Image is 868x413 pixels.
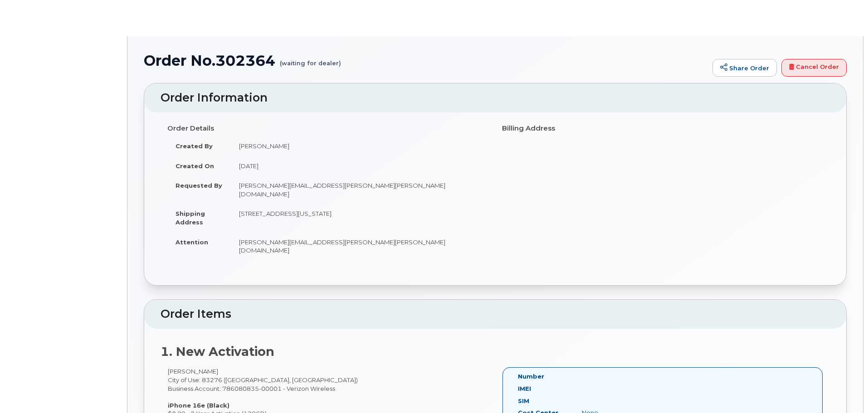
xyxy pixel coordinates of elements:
[231,204,488,232] td: [STREET_ADDRESS][US_STATE]
[231,156,488,176] td: [DATE]
[280,53,341,67] small: (waiting for dealer)
[176,182,222,189] strong: Requested By
[518,397,529,405] label: SIM
[161,344,274,359] strong: 1. New Activation
[161,308,830,321] h2: Order Items
[518,372,544,381] label: Number
[231,136,488,156] td: [PERSON_NAME]
[712,59,777,77] a: Share Order
[176,162,214,170] strong: Created On
[518,384,531,393] label: IMEI
[781,59,847,77] a: Cancel Order
[176,142,213,150] strong: Created By
[231,175,488,204] td: [PERSON_NAME][EMAIL_ADDRESS][PERSON_NAME][PERSON_NAME][DOMAIN_NAME]
[176,210,205,226] strong: Shipping Address
[144,53,708,68] h1: Order No.302364
[167,125,488,132] h4: Order Details
[168,402,229,409] strong: iPhone 16e (Black)
[231,232,488,260] td: [PERSON_NAME][EMAIL_ADDRESS][PERSON_NAME][PERSON_NAME][DOMAIN_NAME]
[502,125,823,132] h4: Billing Address
[176,238,208,246] strong: Attention
[161,92,830,104] h2: Order Information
